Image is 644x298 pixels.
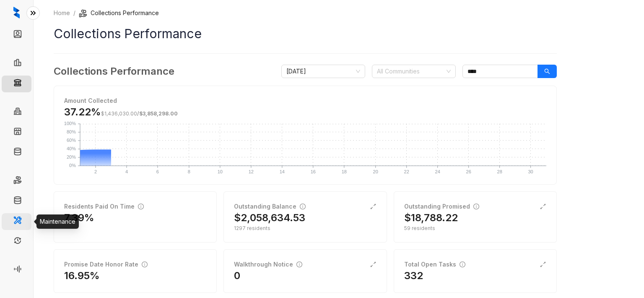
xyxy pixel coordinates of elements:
li: Leasing [2,55,31,72]
div: 59 residents [404,225,546,232]
text: 4 [125,169,128,174]
h1: Collections Performance [54,24,557,43]
text: 40% [67,146,76,151]
li: Move Outs [2,193,31,210]
div: 1297 residents [234,225,376,232]
div: Total Open Tasks [404,260,465,269]
text: 60% [67,138,76,143]
h2: 0 [234,269,240,282]
text: 8 [188,169,190,174]
h2: $18,788.22 [404,211,458,225]
img: logo [13,7,20,18]
div: Outstanding Balance [234,202,306,211]
li: Rent Collections [2,173,31,190]
text: 24 [435,169,440,174]
strong: Amount Collected [64,97,117,104]
span: expand-alt [540,261,546,268]
h2: $2,058,634.53 [234,211,305,225]
text: 0% [69,163,76,168]
text: 16 [311,169,316,174]
span: info-circle [473,204,479,209]
span: expand-alt [540,203,546,210]
span: $1,436,030.00 [101,110,137,117]
div: Outstanding Promised [404,202,479,211]
li: Leads [2,27,31,44]
span: info-circle [460,261,465,267]
div: Promise Date Honor Rate [64,260,148,269]
text: 28 [497,169,502,174]
div: Walkthrough Notice [234,260,302,269]
span: expand-alt [370,261,377,268]
span: info-circle [142,261,148,267]
span: info-circle [138,204,144,209]
span: / [101,110,178,117]
li: Knowledge [2,144,31,161]
text: 100% [64,121,76,126]
li: Communities [2,104,31,121]
span: info-circle [296,261,302,267]
li: / [73,8,75,18]
text: 20 [373,169,378,174]
text: 6 [156,169,159,174]
h2: 7.39% [64,211,94,225]
h2: 332 [404,269,423,282]
li: Units [2,124,31,141]
text: 2 [94,169,97,174]
span: October 2025 [286,65,360,78]
a: Home [52,8,72,18]
text: 26 [466,169,471,174]
span: expand-alt [370,203,377,210]
li: Renewals [2,233,31,250]
span: search [544,68,550,74]
text: 18 [342,169,347,174]
text: 22 [404,169,409,174]
text: 12 [249,169,254,174]
h3: Collections Performance [54,64,174,79]
li: Collections [2,76,31,92]
li: Maintenance [2,213,31,230]
div: Residents Paid On Time [64,202,144,211]
text: 80% [67,129,76,134]
text: 30 [528,169,533,174]
span: $3,858,298.00 [139,110,178,117]
text: 14 [280,169,285,174]
span: info-circle [300,204,306,209]
text: 20% [67,154,76,159]
text: 10 [218,169,223,174]
h3: 37.22% [64,105,178,119]
h2: 16.95% [64,269,100,282]
li: Collections Performance [79,8,159,18]
li: Voice AI [2,262,31,279]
